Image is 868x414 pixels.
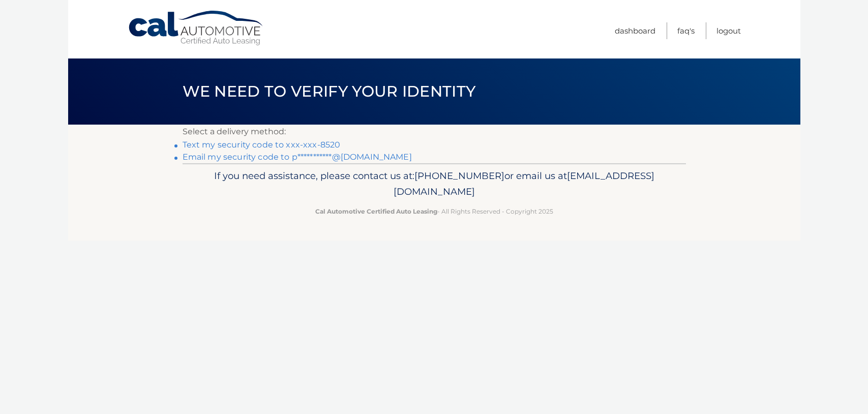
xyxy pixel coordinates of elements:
span: We need to verify your identity [183,82,476,101]
a: Logout [716,22,741,39]
p: Select a delivery method: [183,125,686,139]
a: FAQ's [677,22,695,39]
a: Dashboard [615,22,655,39]
p: If you need assistance, please contact us at: or email us at [189,168,679,200]
p: - All Rights Reserved - Copyright 2025 [189,206,679,217]
a: Text my security code to xxx-xxx-8520 [183,140,341,150]
strong: Cal Automotive Certified Auto Leasing [315,208,437,215]
span: [PHONE_NUMBER] [414,170,504,182]
a: Cal Automotive [128,10,265,46]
